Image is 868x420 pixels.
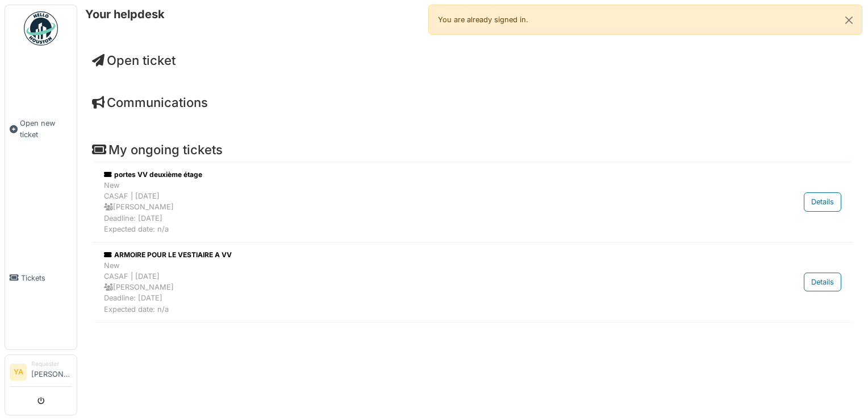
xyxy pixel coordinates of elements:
h6: Your helpdesk [85,7,165,21]
div: You are already signed in. [428,5,862,35]
div: Requester [31,360,72,368]
a: YA Requester[PERSON_NAME] [10,360,72,387]
div: Details [804,273,841,291]
a: ARMOIRE POUR LE VESTIAIRE A VV NewCASAF | [DATE] [PERSON_NAME]Deadline: [DATE]Expected date: n/a ... [101,247,844,318]
div: New CASAF | [DATE] [PERSON_NAME] Deadline: [DATE] Expected date: n/a [104,180,724,234]
div: ARMOIRE POUR LE VESTIAIRE A VV [104,250,724,260]
a: Open new ticket [5,52,77,206]
span: Tickets [21,273,72,283]
li: YA [10,364,27,381]
div: portes VV deuxième étage [104,170,724,180]
li: [PERSON_NAME] [31,360,72,384]
span: Open new ticket [20,118,72,139]
div: New CASAF | [DATE] [PERSON_NAME] Deadline: [DATE] Expected date: n/a [104,260,724,315]
div: Details [804,192,841,211]
h4: My ongoing tickets [92,142,853,157]
button: Close [836,5,862,35]
img: Badge_color-CXgf-gQk.svg [24,11,58,46]
h4: Communications [92,95,853,110]
a: portes VV deuxième étage NewCASAF | [DATE] [PERSON_NAME]Deadline: [DATE]Expected date: n/a Details [101,167,844,237]
a: Open ticket [92,53,176,68]
a: Tickets [5,206,77,349]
